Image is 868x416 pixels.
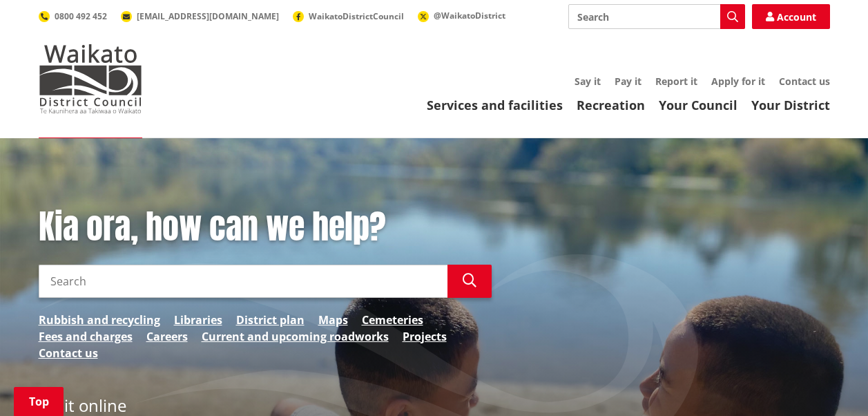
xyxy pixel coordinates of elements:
[403,328,447,345] a: Projects
[779,75,830,88] a: Contact us
[137,10,279,22] span: [EMAIL_ADDRESS][DOMAIN_NAME]
[39,312,160,328] a: Rubbish and recycling
[318,312,348,328] a: Maps
[309,10,404,22] span: WaikatoDistrictCouncil
[39,10,107,22] a: 0800 492 452
[39,207,492,247] h1: Kia ora, how can we help?
[362,312,423,328] a: Cemeteries
[752,4,830,29] a: Account
[427,97,563,113] a: Services and facilities
[55,10,107,22] span: 0800 492 452
[655,75,697,88] a: Report it
[659,97,737,113] a: Your Council
[121,10,279,22] a: [EMAIL_ADDRESS][DOMAIN_NAME]
[434,10,505,21] span: @WaikatoDistrict
[751,97,830,113] a: Your District
[615,75,642,88] a: Pay it
[174,312,222,328] a: Libraries
[568,4,745,29] input: Search input
[39,265,447,298] input: Search input
[418,10,505,21] a: @WaikatoDistrict
[711,75,765,88] a: Apply for it
[39,44,142,113] img: Waikato District Council - Te Kaunihera aa Takiwaa o Waikato
[577,97,645,113] a: Recreation
[39,328,133,345] a: Fees and charges
[39,345,98,361] a: Contact us
[293,10,404,22] a: WaikatoDistrictCouncil
[146,328,188,345] a: Careers
[236,312,305,328] a: District plan
[202,328,389,345] a: Current and upcoming roadworks
[575,75,601,88] a: Say it
[14,387,64,416] a: Top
